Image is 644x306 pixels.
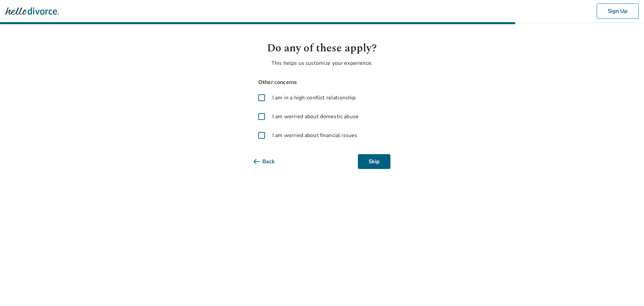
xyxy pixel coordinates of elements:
[610,274,644,306] iframe: Chat Widget
[272,113,359,121] span: I am worried about domestic abuse
[254,154,285,169] button: Back
[5,4,59,18] img: Hello Divorce Logo
[597,3,639,19] button: Sign Up
[272,131,357,139] span: I am worried about financial issues
[254,40,390,56] h1: Do any of these apply?
[272,94,356,102] span: I am in a high-conflict relationship
[254,59,390,67] p: This helps us customize your experience.
[254,78,390,87] span: Other concerns
[358,154,390,169] button: Skip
